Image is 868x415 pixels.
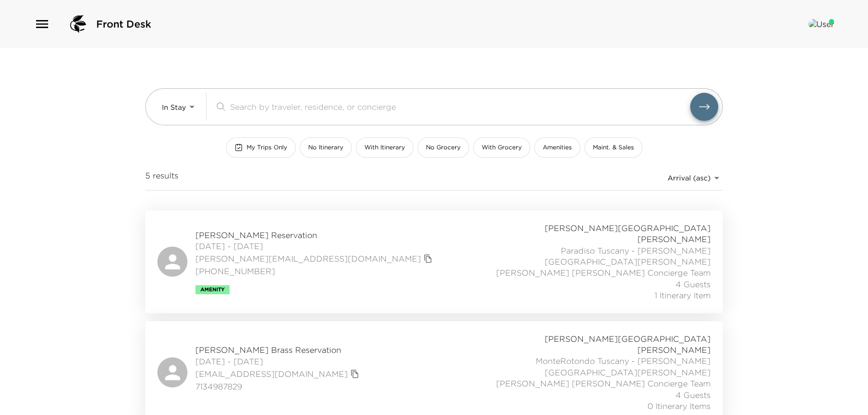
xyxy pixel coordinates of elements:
span: No Itinerary [308,143,343,152]
span: Front Desk [96,17,151,31]
span: [DATE] - [DATE] [195,241,435,252]
button: Amenities [534,137,580,158]
img: User [808,19,834,29]
span: 7134987829 [195,381,362,392]
span: Amenity [200,287,225,293]
span: Maint. & Sales [593,143,634,152]
span: Arrival (asc) [668,173,711,182]
button: copy primary member email [421,252,435,266]
span: My Trips Only [247,143,287,152]
span: [DATE] - [DATE] [195,356,362,367]
span: [PERSON_NAME] Reservation [195,230,435,241]
button: My Trips Only [226,137,296,158]
span: Amenities [543,143,572,152]
span: In Stay [162,103,186,112]
input: Search by traveler, residence, or concierge [230,101,690,112]
span: With Itinerary [364,143,405,152]
span: 0 Itinerary Items [647,400,711,411]
span: [PERSON_NAME] Brass Reservation [195,344,362,355]
img: logo [66,12,90,36]
span: With Grocery [482,143,522,152]
span: [PERSON_NAME][GEOGRAPHIC_DATA][PERSON_NAME] [489,223,711,245]
span: [PERSON_NAME][GEOGRAPHIC_DATA][PERSON_NAME] [489,333,711,356]
button: Maint. & Sales [584,137,642,158]
span: [PHONE_NUMBER] [195,266,435,277]
a: [PERSON_NAME][EMAIL_ADDRESS][DOMAIN_NAME] [195,253,421,264]
span: Paradiso Tuscany - [PERSON_NAME][GEOGRAPHIC_DATA][PERSON_NAME] [489,245,711,268]
button: No Itinerary [300,137,352,158]
button: copy primary member email [348,367,362,381]
span: 1 Itinerary Item [655,290,711,301]
a: [PERSON_NAME] Reservation[DATE] - [DATE][PERSON_NAME][EMAIL_ADDRESS][DOMAIN_NAME]copy primary mem... [145,211,723,313]
span: No Grocery [426,143,461,152]
span: 4 Guests [676,389,711,400]
span: 5 results [145,170,178,186]
button: With Grocery [473,137,530,158]
a: [EMAIL_ADDRESS][DOMAIN_NAME] [195,368,348,379]
span: MonteRotondo Tuscany - [PERSON_NAME][GEOGRAPHIC_DATA][PERSON_NAME] [489,355,711,378]
button: No Grocery [417,137,469,158]
span: 4 Guests [676,279,711,290]
span: [PERSON_NAME] [PERSON_NAME] Concierge Team [496,378,711,389]
span: [PERSON_NAME] [PERSON_NAME] Concierge Team [496,267,711,278]
button: With Itinerary [356,137,413,158]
